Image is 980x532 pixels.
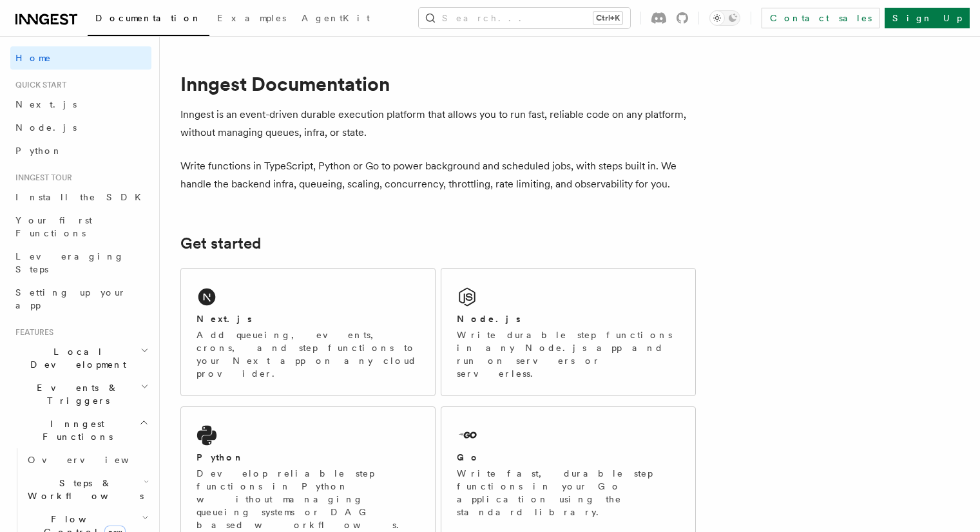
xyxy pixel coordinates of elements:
[180,157,696,193] p: Write functions in TypeScript, Python or Go to power background and scheduled jobs, with steps bu...
[10,376,151,412] button: Events & Triggers
[593,12,622,24] kbd: Ctrl+K
[15,192,149,202] span: Install the SDK
[10,209,151,245] a: Your first Functions
[15,122,77,133] span: Node.js
[15,52,52,64] span: Home
[15,146,62,156] span: Python
[419,8,630,28] button: Search...Ctrl+K
[294,4,378,35] a: AgentKit
[457,467,680,518] p: Write fast, durable step functions in your Go application using the standard library.
[180,234,261,252] a: Get started
[10,46,151,70] a: Home
[10,93,151,116] a: Next.js
[10,381,140,407] span: Events & Triggers
[302,13,370,23] span: AgentKit
[209,4,294,35] a: Examples
[23,477,144,502] span: Steps & Workflows
[15,287,126,310] span: Setting up your app
[180,72,696,95] h1: Inngest Documentation
[10,417,139,443] span: Inngest Functions
[457,451,480,464] h2: Go
[10,245,151,281] a: Leveraging Steps
[441,268,696,396] a: Node.jsWrite durable step functions in any Node.js app and run on servers or serverless.
[10,412,151,448] button: Inngest Functions
[15,251,124,274] span: Leveraging Steps
[197,451,244,464] h2: Python
[885,8,970,28] a: Sign Up
[28,455,160,465] span: Overview
[10,281,151,317] a: Setting up your app
[217,13,286,23] span: Examples
[457,328,680,380] p: Write durable step functions in any Node.js app and run on servers or serverless.
[10,327,53,337] span: Features
[762,8,879,28] a: Contact sales
[197,467,419,531] p: Develop reliable step functions in Python without managing queueing systems or DAG based workflows.
[88,4,209,36] a: Documentation
[709,10,740,26] button: Toggle dark mode
[15,215,92,238] span: Your first Functions
[23,471,151,508] button: Steps & Workflows
[197,328,419,380] p: Add queueing, events, crons, and step functions to your Next app on any cloud provider.
[15,99,77,109] span: Next.js
[180,268,436,396] a: Next.jsAdd queueing, events, crons, and step functions to your Next app on any cloud provider.
[10,116,151,139] a: Node.js
[10,345,140,371] span: Local Development
[10,185,151,209] a: Install the SDK
[197,312,252,325] h2: Next.js
[180,106,696,142] p: Inngest is an event-driven durable execution platform that allows you to run fast, reliable code ...
[10,173,72,183] span: Inngest tour
[457,312,521,325] h2: Node.js
[23,448,151,471] a: Overview
[10,80,66,90] span: Quick start
[95,13,202,23] span: Documentation
[10,139,151,162] a: Python
[10,340,151,376] button: Local Development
